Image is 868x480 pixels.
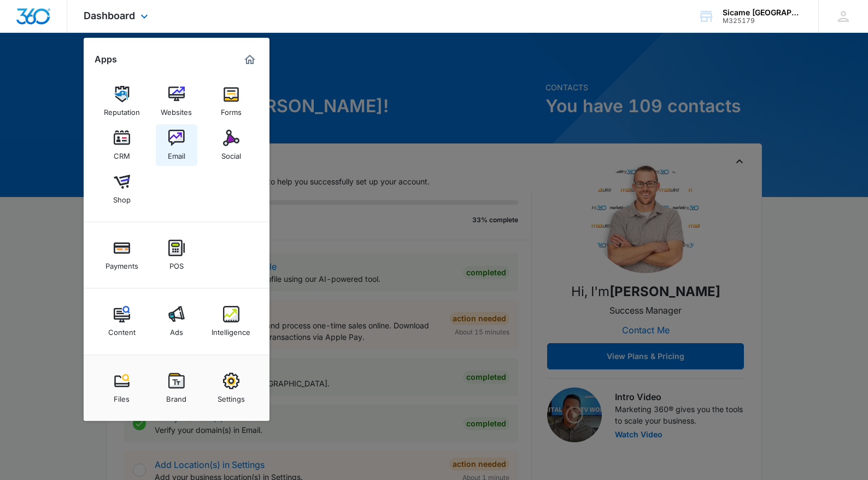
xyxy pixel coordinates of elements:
[95,54,117,65] h2: Apps
[212,322,250,337] div: Intelligence
[723,8,802,17] div: account name
[210,124,252,166] a: Social
[101,124,143,166] a: CRM
[104,102,140,117] div: Reputation
[156,80,197,122] a: Websites
[221,146,241,160] div: Social
[113,190,131,204] div: Shop
[101,80,143,122] a: Reputation
[168,146,185,160] div: Email
[84,10,135,21] span: Dashboard
[114,146,130,160] div: CRM
[156,234,197,276] a: POS
[101,168,143,210] a: Shop
[108,322,136,337] div: Content
[723,17,802,25] div: account id
[169,256,184,270] div: POS
[210,80,252,122] a: Forms
[105,256,138,270] div: Payments
[210,367,252,409] a: Settings
[156,124,197,166] a: Email
[101,367,143,409] a: Files
[101,300,143,342] a: Content
[241,51,259,68] a: Marketing 360® Dashboard
[166,389,186,403] div: Brand
[210,300,252,342] a: Intelligence
[170,322,183,337] div: Ads
[156,367,197,409] a: Brand
[101,234,143,276] a: Payments
[161,102,192,117] div: Websites
[221,102,242,117] div: Forms
[156,300,197,342] a: Ads
[114,389,130,403] div: Files
[218,389,245,403] div: Settings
